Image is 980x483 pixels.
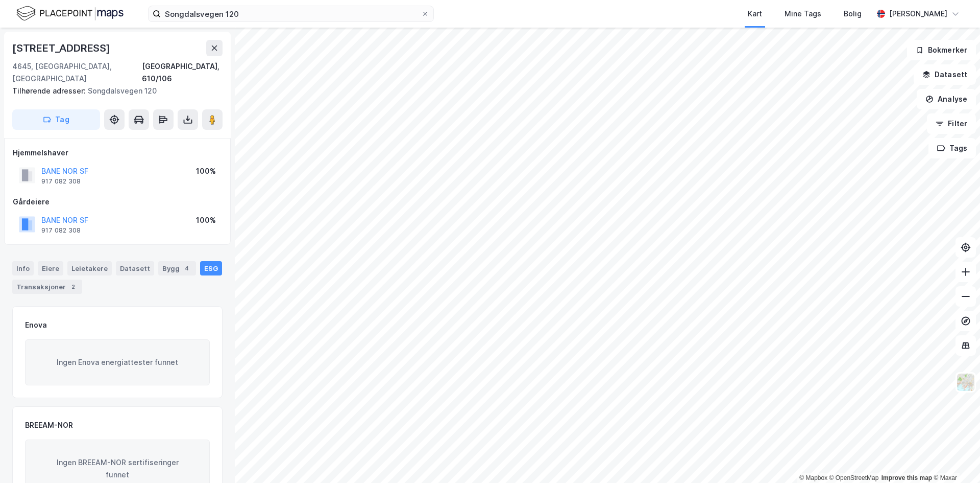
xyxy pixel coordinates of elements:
[161,6,421,21] input: Søk på adresse, matrikkel, gårdeiere, leietakere eller personer
[881,474,932,481] a: Improve this map
[25,319,47,331] div: Enova
[748,8,762,20] div: Kart
[12,280,82,294] div: Transaksjoner
[917,89,976,109] button: Analyse
[929,434,980,483] iframe: Chat Widget
[907,40,976,60] button: Bokmerker
[200,261,222,275] div: ESG
[12,86,88,95] span: Tilhørende adresser:
[12,85,214,97] div: Songdalsvegen 120
[16,5,124,22] img: logo.f888ab2527a4732fd821a326f86c7f29.svg
[12,261,34,275] div: Info
[13,147,222,159] div: Hjemmelshaver
[844,8,862,20] div: Bolig
[12,109,100,130] button: Tag
[41,226,81,235] div: 917 082 308
[196,214,216,226] div: 100%
[929,434,980,483] div: Kontrollprogram for chat
[38,261,63,275] div: Eiere
[41,177,81,186] div: 917 082 308
[116,261,154,275] div: Datasett
[785,8,821,20] div: Mine Tags
[196,165,216,177] div: 100%
[914,64,976,85] button: Datasett
[25,419,73,431] div: BREEAM-NOR
[158,261,196,275] div: Bygg
[13,196,222,208] div: Gårdeiere
[142,60,223,85] div: [GEOGRAPHIC_DATA], 610/106
[68,282,78,292] div: 2
[182,263,192,273] div: 4
[12,60,142,85] div: 4645, [GEOGRAPHIC_DATA], [GEOGRAPHIC_DATA]
[67,261,112,275] div: Leietakere
[927,113,976,134] button: Filter
[928,138,976,158] button: Tags
[956,373,975,392] img: Z
[25,339,210,385] div: Ingen Enova energiattester funnet
[829,474,879,481] a: OpenStreetMap
[889,8,947,20] div: [PERSON_NAME]
[12,40,112,56] div: [STREET_ADDRESS]
[799,474,827,481] a: Mapbox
